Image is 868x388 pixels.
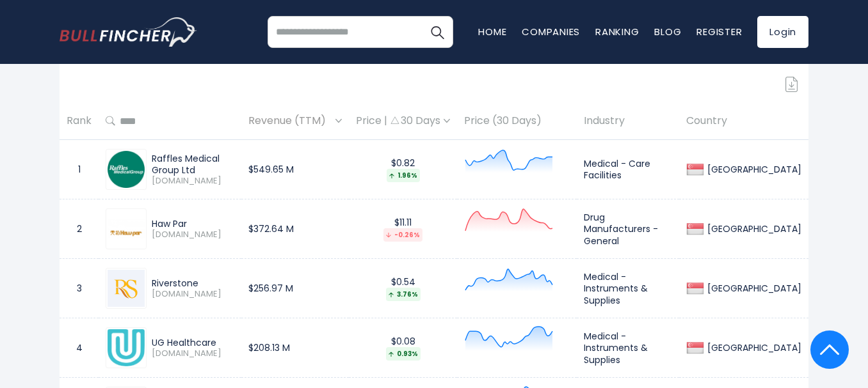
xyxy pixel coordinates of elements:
[356,157,450,182] div: $0.82
[704,164,801,175] div: [GEOGRAPHIC_DATA]
[248,111,332,131] span: Revenue (TTM)
[704,283,801,294] div: [GEOGRAPHIC_DATA]
[387,169,420,182] div: 1.96%
[108,219,145,240] img: H02.SI.png
[383,228,422,242] div: -0.26%
[522,25,580,38] a: Companies
[60,102,99,140] th: Rank
[152,348,234,359] span: [DOMAIN_NAME]
[356,336,450,361] div: $0.08
[478,25,506,38] a: Home
[356,276,450,301] div: $0.54
[704,342,801,353] div: [GEOGRAPHIC_DATA]
[577,140,679,199] td: Medical - Care Facilities
[108,151,145,188] img: BSL.SI.png
[696,25,742,38] a: Register
[60,199,99,259] td: 2
[152,153,234,176] div: Raffles Medical Group Ltd
[421,16,453,48] button: Search
[60,17,197,47] a: Go to homepage
[577,259,679,318] td: Medical - Instruments & Supplies
[108,270,145,307] img: AP4.SI.png
[457,102,577,140] th: Price (30 Days)
[241,318,349,378] td: $208.13 M
[386,288,421,301] div: 3.76%
[654,25,681,38] a: Blog
[241,199,349,259] td: $372.64 M
[356,114,450,128] div: Price | 30 Days
[60,259,99,318] td: 3
[152,337,234,348] div: UG Healthcare
[356,217,450,242] div: $11.11
[60,140,99,199] td: 1
[108,329,145,366] img: 8K7.SI.png
[704,223,801,235] div: [GEOGRAPHIC_DATA]
[386,347,421,361] div: 0.93%
[577,199,679,259] td: Drug Manufacturers - General
[241,259,349,318] td: $256.97 M
[152,176,234,187] span: [DOMAIN_NAME]
[152,289,234,300] span: [DOMAIN_NAME]
[577,102,679,140] th: Industry
[152,218,234,229] div: Haw Par
[241,140,349,199] td: $549.65 M
[60,318,99,378] td: 4
[577,318,679,378] td: Medical - Instruments & Supplies
[60,17,197,47] img: bullfincher logo
[152,229,234,240] span: [DOMAIN_NAME]
[757,16,808,48] a: Login
[152,277,234,289] div: Riverstone
[595,25,639,38] a: Ranking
